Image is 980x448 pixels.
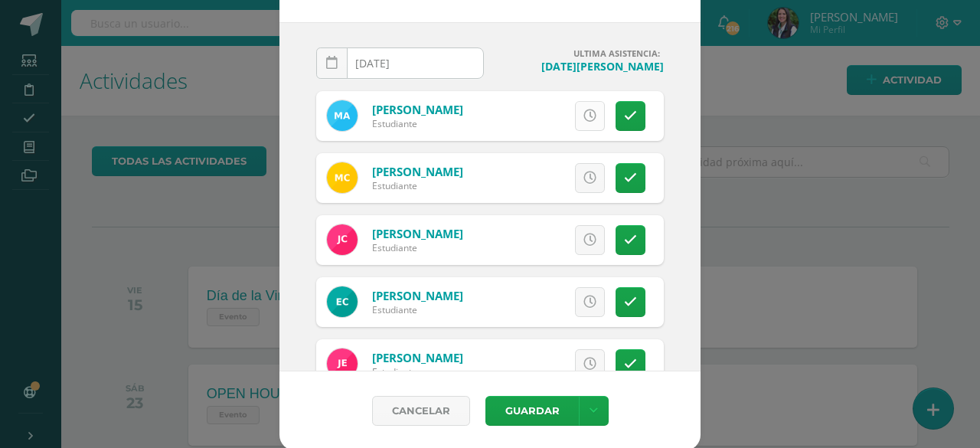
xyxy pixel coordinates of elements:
div: Estudiante [372,117,463,130]
h4: [DATE][PERSON_NAME] [496,59,664,74]
button: Guardar [485,396,579,426]
img: 61f345494530214f215d7d8af1fd39b6.png [327,162,358,193]
img: 8b88092a702f54f18bb64d632d9b93d8.png [327,286,358,317]
div: Estudiante [372,365,463,378]
span: Excusa [502,226,544,254]
a: Cancelar [372,396,470,426]
a: [PERSON_NAME] [372,350,463,365]
div: Estudiante [372,241,463,254]
img: dd87d305874aba1743837e789c4bfd7d.png [327,348,358,379]
a: [PERSON_NAME] [372,226,463,241]
input: Fecha de Inasistencia [317,48,483,78]
img: 22509e220fa67ca8ede2068a55008dd1.png [327,100,358,131]
span: Excusa [502,164,544,192]
a: [PERSON_NAME] [372,164,463,179]
a: [PERSON_NAME] [372,288,463,303]
div: Estudiante [372,303,463,316]
img: 2d176ae13125fb3c891cb544b0e13ac8.png [327,224,358,255]
h4: ULTIMA ASISTENCIA: [496,47,664,59]
span: Excusa [502,288,544,316]
span: Excusa [502,350,544,378]
div: Estudiante [372,179,463,192]
span: Excusa [502,102,544,130]
a: [PERSON_NAME] [372,102,463,117]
